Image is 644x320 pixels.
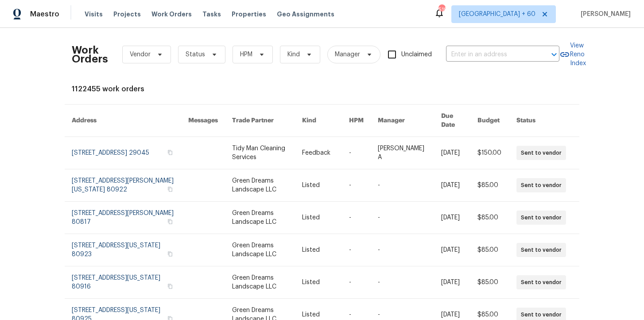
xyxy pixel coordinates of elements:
[277,10,334,19] span: Geo Assignments
[166,218,174,226] button: Copy Address
[166,185,174,193] button: Copy Address
[240,50,252,59] span: HPM
[225,169,295,202] td: Green Dreams Landscape LLC
[151,10,192,19] span: Work Orders
[113,10,141,19] span: Projects
[371,202,434,234] td: -
[181,105,225,137] th: Messages
[342,105,371,137] th: HPM
[434,105,470,137] th: Due Date
[65,105,181,137] th: Address
[438,5,445,14] div: 518
[371,137,434,169] td: [PERSON_NAME] A
[342,137,371,169] td: -
[335,50,360,59] span: Manager
[295,234,342,266] td: Listed
[401,50,432,59] span: Unclaimed
[225,234,295,266] td: Green Dreams Landscape LLC
[295,202,342,234] td: Listed
[166,250,174,258] button: Copy Address
[295,137,342,169] td: Feedback
[295,169,342,202] td: Listed
[85,10,103,19] span: Visits
[166,148,174,156] button: Copy Address
[225,137,295,169] td: Tidy Man Cleaning Services
[559,41,586,68] a: View Reno Index
[371,105,434,137] th: Manager
[446,48,535,62] input: Enter in an address
[342,169,371,202] td: -
[30,10,59,19] span: Maestro
[470,105,509,137] th: Budget
[130,50,151,59] span: Vendor
[295,105,342,137] th: Kind
[166,282,174,290] button: Copy Address
[371,234,434,266] td: -
[459,10,535,19] span: [GEOGRAPHIC_DATA] + 60
[371,266,434,299] td: -
[72,85,572,94] div: 1122455 work orders
[548,48,560,61] button: Open
[287,50,300,59] span: Kind
[225,105,295,137] th: Trade Partner
[232,10,266,19] span: Properties
[295,266,342,299] td: Listed
[577,10,631,19] span: [PERSON_NAME]
[225,266,295,299] td: Green Dreams Landscape LLC
[509,105,579,137] th: Status
[186,50,205,59] span: Status
[342,234,371,266] td: -
[371,169,434,202] td: -
[202,11,221,17] span: Tasks
[342,202,371,234] td: -
[342,266,371,299] td: -
[72,46,108,63] h2: Work Orders
[225,202,295,234] td: Green Dreams Landscape LLC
